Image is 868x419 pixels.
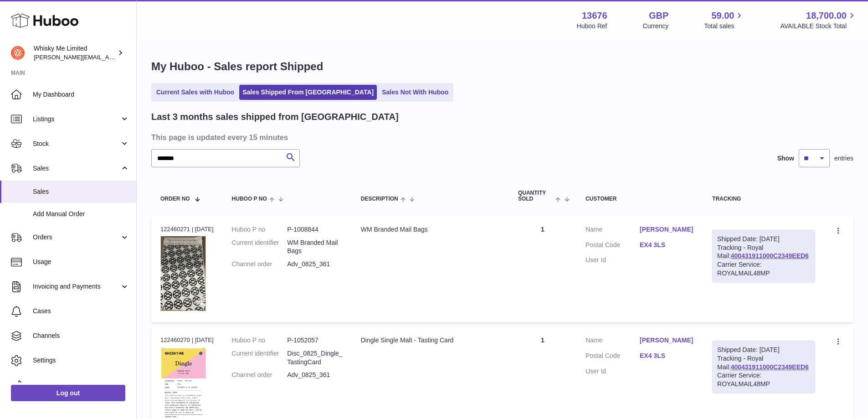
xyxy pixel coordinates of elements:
dt: Postal Code [586,241,640,252]
span: Cases [33,307,129,316]
span: 18,700.00 [806,10,847,22]
a: Sales Not With Huboo [379,85,452,100]
span: AVAILABLE Stock Total [780,22,857,31]
strong: GBP [649,10,668,22]
span: Description [361,196,398,202]
td: 1 [509,216,576,322]
dd: P-1052057 [287,336,343,345]
span: Add Manual Order [33,210,129,218]
div: Currency [643,22,669,31]
dd: WM Branded Mail Bags [287,238,343,256]
div: Shipped Date: [DATE] [717,235,810,243]
a: [PERSON_NAME] [640,225,694,234]
dt: Huboo P no [232,225,288,234]
dt: Current identifier [232,238,288,256]
div: Whisky Me Limited [34,44,116,62]
a: Current Sales with Huboo [153,85,237,100]
span: My Dashboard [33,90,129,99]
span: Quantity Sold [518,190,553,202]
dd: Disc_0825_Dingle_TastingCard [287,349,343,367]
dt: Current identifier [232,349,288,367]
dt: Huboo P no [232,336,288,345]
dt: Channel order [232,371,288,379]
div: Tracking - Royal Mail: [712,230,815,283]
h1: My Huboo - Sales report Shipped [151,59,853,74]
a: Log out [11,385,125,401]
span: Usage [33,258,129,266]
div: Tracking [712,196,815,202]
span: Order No [160,196,190,202]
span: Orders [33,233,120,242]
span: Listings [33,115,120,124]
dt: Postal Code [586,352,640,362]
div: WM Branded Mail Bags [361,225,500,234]
span: Stock [33,140,120,148]
dd: P-1008844 [287,225,343,234]
dt: User Id [586,367,640,376]
dt: User Id [586,256,640,264]
a: 59.00 Total sales [704,10,745,31]
span: 59.00 [711,10,734,22]
div: 122460271 | [DATE] [160,225,214,233]
a: 400431911000C2349EED6 [731,252,809,259]
span: Settings [33,356,129,365]
a: 18,700.00 AVAILABLE Stock Total [780,10,857,31]
dt: Channel order [232,260,288,269]
dt: Name [586,336,640,347]
div: Carrier Service: ROYALMAIL48MP [717,371,810,388]
dd: Adv_0825_361 [287,260,343,269]
span: [PERSON_NAME][EMAIL_ADDRESS][DOMAIN_NAME] [34,53,183,61]
div: Carrier Service: ROYALMAIL48MP [717,260,810,278]
div: Shipped Date: [DATE] [717,346,810,354]
label: Show [777,154,794,163]
span: Channels [33,331,129,340]
span: Total sales [704,22,745,31]
div: Huboo Ref [577,22,607,31]
span: Invoicing and Payments [33,282,120,291]
a: EX4 3LS [640,352,694,360]
span: entries [834,154,853,163]
img: 1725358317.png [160,236,206,311]
div: Dingle Single Malt - Tasting Card [361,336,500,345]
span: Sales [33,187,129,196]
dd: Adv_0825_361 [287,371,343,379]
h3: This page is updated every 15 minutes [151,132,851,142]
span: Huboo P no [232,196,267,202]
span: Returns [33,381,129,389]
div: 122460270 | [DATE] [160,336,214,344]
div: Tracking - Royal Mail: [712,341,815,393]
img: frances@whiskyshop.com [11,46,25,60]
a: [PERSON_NAME] [640,336,694,345]
span: Sales [33,164,120,173]
a: EX4 3LS [640,241,694,249]
div: Customer [586,196,694,202]
dt: Name [586,225,640,236]
a: Sales Shipped From [GEOGRAPHIC_DATA] [239,85,377,100]
strong: 13676 [582,10,607,22]
a: 400431911000C2349EED6 [731,363,809,371]
h2: Last 3 months sales shipped from [GEOGRAPHIC_DATA] [151,111,399,123]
